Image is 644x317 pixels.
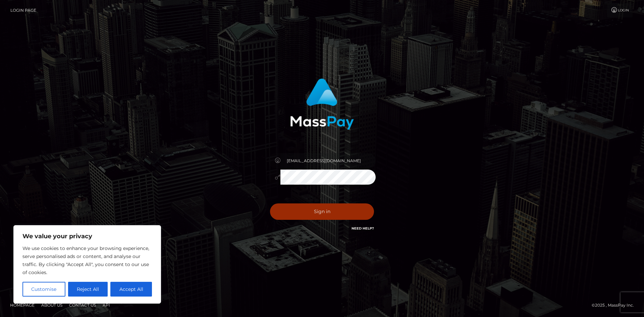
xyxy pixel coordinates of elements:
[352,226,374,231] a: Need Help?
[10,3,36,17] a: Login Page
[66,300,99,310] a: Contact Us
[13,225,161,304] div: We value your privacy
[22,244,152,276] p: We use cookies to enhance your browsing experience, serve personalised ads or content, and analys...
[100,300,113,310] a: API
[22,282,65,297] button: Customise
[22,232,152,240] p: We value your privacy
[7,300,37,310] a: Homepage
[290,78,354,130] img: MassPay Login
[592,302,639,309] div: © 2025 , MassPay Inc.
[607,3,633,17] a: Login
[280,153,376,168] input: Username...
[270,203,374,220] button: Sign in
[39,300,65,310] a: About Us
[110,282,152,297] button: Accept All
[68,282,108,297] button: Reject All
